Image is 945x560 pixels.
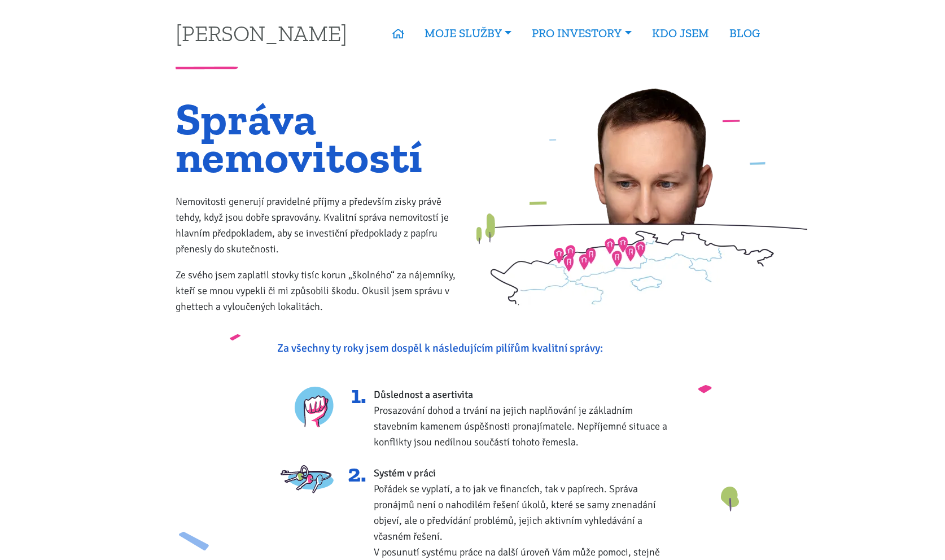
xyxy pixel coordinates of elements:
span: 1. [344,387,366,403]
a: PRO INVESTORY [522,20,641,46]
a: [PERSON_NAME] [176,22,347,44]
strong: Systém v práci [374,467,436,479]
h1: Správa nemovitostí [176,100,465,176]
a: BLOG [719,20,770,46]
a: MOJE SLUŽBY [414,20,522,46]
strong: Důslednost a asertivita [374,388,473,401]
div: Prosazování dohod a trvání na jejich naplňování je základním stavebním kamenem úspěšnosti pronají... [374,387,676,450]
p: Za všechny ty roky jsem dospěl k následujícím pilířům kvalitní správy: [277,340,668,356]
p: Ze svého jsem zaplatil stovky tisíc korun „školného“ za nájemníky, kteří se mnou vypekli či mi zp... [176,267,465,314]
p: Nemovitosti generují pravidelné příjmy a především zisky právě tehdy, když jsou dobře spravovány.... [176,194,465,257]
a: KDO JSEM [642,20,719,46]
span: 2. [344,465,366,481]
